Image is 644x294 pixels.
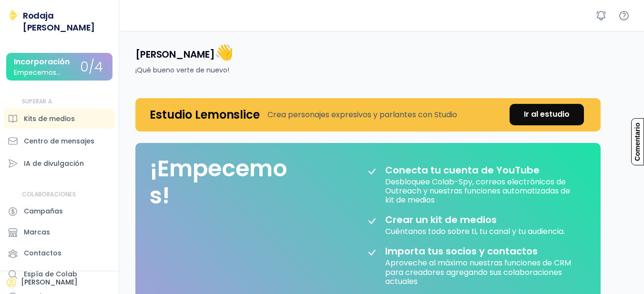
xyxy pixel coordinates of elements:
font: [PERSON_NAME] [135,48,215,61]
font: 0/4 [80,58,103,76]
font: Rodaja [PERSON_NAME] [23,10,95,33]
font: ¡Empecemos! [150,152,287,212]
img: Rodaja de limón [8,10,19,21]
font: IA de divulgación [24,159,84,168]
font: 👋 [215,41,234,63]
font: Contactos [24,248,61,258]
font: Campañas [24,206,63,216]
font: Crea personajes expresivos y parlantes con Studio [267,109,457,120]
font: Kits de medios [24,114,75,123]
font: Estudio Lemonslice [150,107,260,122]
font: Importa tus socios y contactos [385,244,538,258]
font: Espía de Colab [24,269,77,279]
font: Comentario [634,123,642,162]
font: Centro de mensajes [24,136,94,146]
font: Aproveche al máximo nuestras funciones de CRM para creadores agregando sus colaboraciones actuales [385,257,573,286]
font: SUPERAR A [22,97,52,105]
font: ¡Qué bueno verte de nuevo! [135,65,229,75]
font: Crear un kit de medios [385,213,497,226]
font: Conecta tu cuenta de YouTube [385,163,540,177]
font: Ir al estudio [524,109,570,120]
font: Desbloquee Colab-Spy, correos electrónicos de Outreach y nuestras funciones automatizadas de kit ... [385,176,572,205]
a: Ir al estudio [510,104,584,125]
font: Marcas [24,227,50,237]
font: Cuéntanos todo sobre ti, tu canal y tu audiencia. [385,226,565,237]
font: Incorporación [14,56,70,67]
font: Empecemos... [14,68,61,77]
font: COLABORACIONES [22,190,76,198]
